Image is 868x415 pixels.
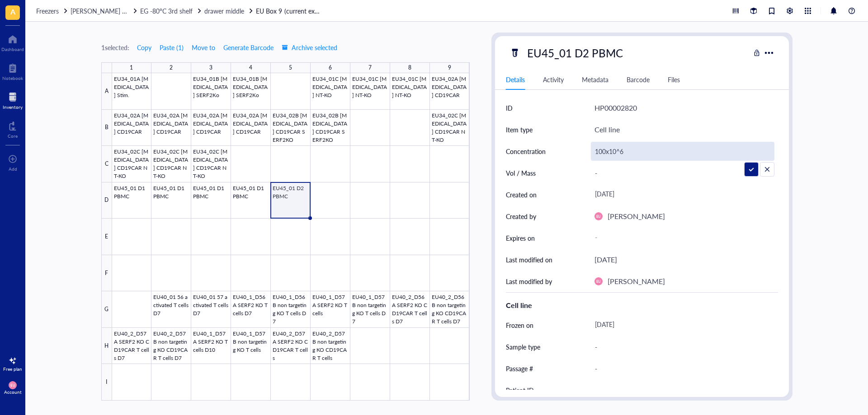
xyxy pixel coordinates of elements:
[192,44,215,51] span: Move to
[591,317,774,333] div: [DATE]
[3,104,23,110] div: Inventory
[204,6,244,15] span: drawer middle
[101,255,112,292] div: F
[329,62,332,74] div: 6
[281,40,338,55] button: Archive selected
[506,255,552,265] div: Last modified on
[596,214,600,218] span: EU
[289,62,292,74] div: 5
[101,73,112,110] div: A
[506,342,540,352] div: Sample type
[282,44,337,51] span: Archive selected
[594,254,617,266] div: [DATE]
[101,291,112,328] div: G
[627,75,650,84] div: Barcode
[591,230,774,246] div: -
[1,32,24,52] a: Dashboard
[223,40,274,55] button: Generate Barcode
[506,75,525,84] div: Details
[1,47,24,52] div: Dashboard
[591,187,774,203] div: [DATE]
[10,6,15,17] span: A
[137,44,151,51] span: Copy
[408,62,411,74] div: 8
[523,43,627,62] div: EU45_01 D2 PBMC
[506,320,533,330] div: Frozen on
[506,276,552,286] div: Last modified by
[591,163,774,182] div: -
[256,6,324,16] a: EU Box 9 (current experiments 2)
[506,364,533,373] div: Passage #
[4,389,22,395] div: Account
[140,6,193,15] span: EG -80°C 3rd shelf
[543,75,564,84] div: Activity
[591,359,774,378] div: -
[506,125,533,135] div: Item type
[448,62,451,74] div: 9
[223,44,274,51] span: Generate Barcode
[137,40,152,55] button: Copy
[506,211,536,221] div: Created by
[101,364,112,401] div: I
[591,337,774,356] div: -
[668,75,680,84] div: Files
[101,219,112,255] div: E
[8,119,18,139] a: Core
[9,166,17,172] div: Add
[368,62,372,74] div: 7
[594,124,620,135] div: Cell line
[506,190,537,200] div: Created on
[3,90,23,110] a: Inventory
[101,42,129,52] div: 1 selected:
[506,103,513,113] div: ID
[36,6,69,16] a: Freezers
[608,275,665,287] div: [PERSON_NAME]
[506,385,534,395] div: Patient ID
[3,366,22,372] div: Free plan
[71,6,141,15] span: [PERSON_NAME] freezer
[249,62,252,74] div: 4
[591,381,774,400] div: -
[170,62,173,74] div: 2
[608,210,665,222] div: [PERSON_NAME]
[71,6,138,16] a: [PERSON_NAME] freezer
[506,300,778,311] div: Cell line
[594,102,637,114] div: HP00002820
[191,40,216,55] button: Move to
[506,233,535,243] div: Expires on
[101,182,112,219] div: D
[2,61,23,81] a: Notebook
[101,146,112,182] div: C
[101,110,112,146] div: B
[582,75,609,84] div: Metadata
[2,75,23,81] div: Notebook
[8,133,18,139] div: Core
[596,279,600,283] span: EU
[506,146,546,156] div: Concentration
[10,383,15,387] span: EU
[159,40,184,55] button: Paste (1)
[140,6,254,16] a: EG -80°C 3rd shelfdrawer middle
[36,6,59,15] span: Freezers
[209,62,212,74] div: 3
[506,168,536,178] div: Vol / Mass
[130,62,133,74] div: 1
[101,328,112,364] div: H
